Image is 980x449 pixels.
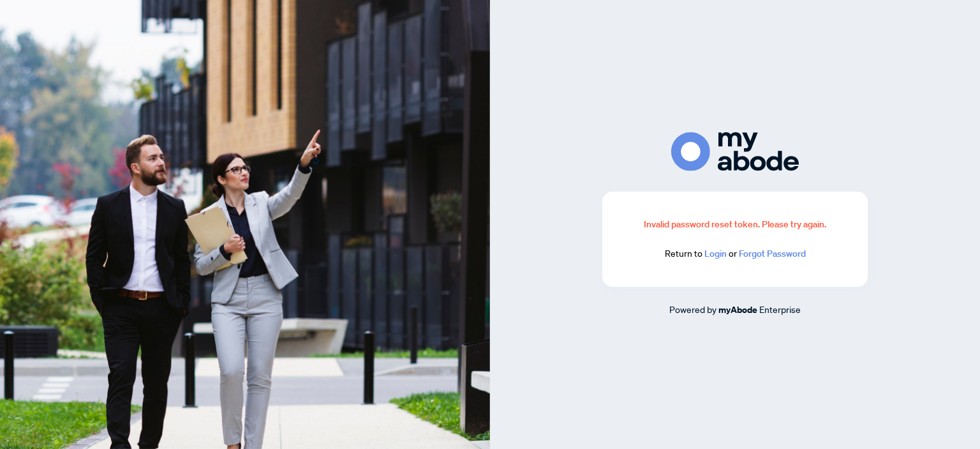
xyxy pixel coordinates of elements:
[759,303,801,315] span: Enterprise
[704,248,727,259] a: Login
[671,132,799,171] img: ma-logo
[633,217,837,231] div: Invalid password reset token. Please try again.
[669,303,716,315] span: Powered by
[633,247,837,261] div: Return to or
[739,248,806,259] a: Forgot Password
[718,303,757,317] a: myAbode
